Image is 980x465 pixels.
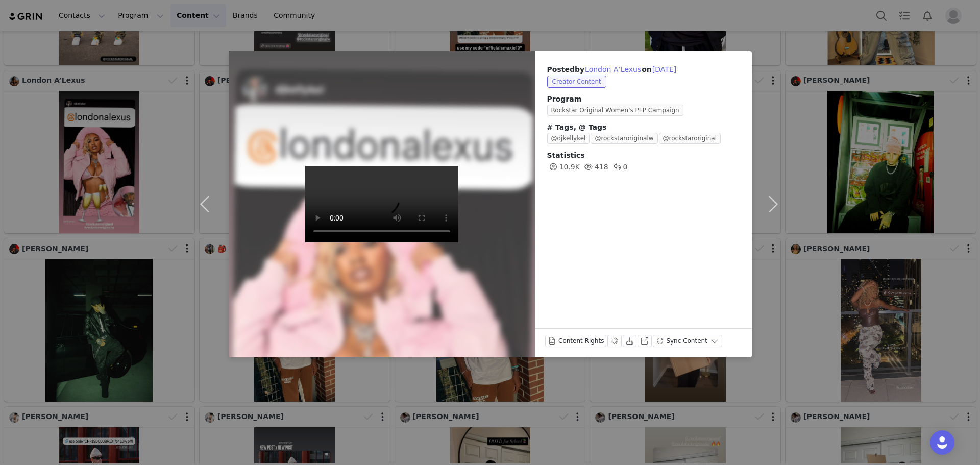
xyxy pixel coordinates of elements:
[547,94,740,105] span: Program
[547,123,607,131] span: # Tags, @ Tags
[652,63,677,76] button: [DATE]
[547,105,683,116] span: Rockstar Original Women's PFP Campaign
[653,335,722,347] button: Sync Content
[547,106,688,114] a: Rockstar Original Women's PFP Campaign
[547,151,585,159] span: Statistics
[584,63,642,76] button: London A’Lexus
[611,163,628,171] span: 0
[930,430,954,455] div: Open Intercom Messenger
[659,133,721,144] span: @rockstaroriginal
[547,65,677,74] span: Posted on
[547,163,580,171] span: 10.9K
[582,163,608,171] span: 418
[575,65,642,74] span: by
[547,76,606,88] span: Creator Content
[547,133,590,144] span: @djkellykel
[591,133,657,144] span: @rockstaroriginalw
[545,335,607,347] button: Content Rights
